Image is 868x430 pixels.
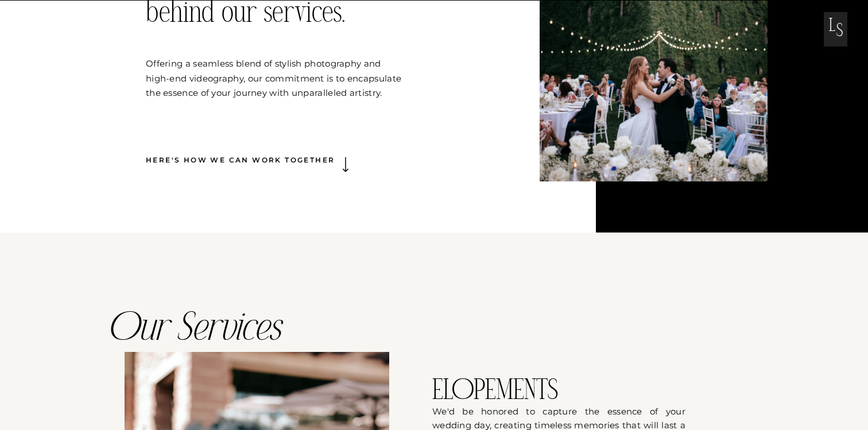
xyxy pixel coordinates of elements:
h2: Our Services [110,307,315,344]
p: Here's how we can work together [146,155,352,165]
h3: ELOPEMENTS [432,375,696,402]
p: Offering a seamless blend of stylish photography and high-end videography, our commitment is to e... [146,56,402,118]
p: L [821,19,844,47]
